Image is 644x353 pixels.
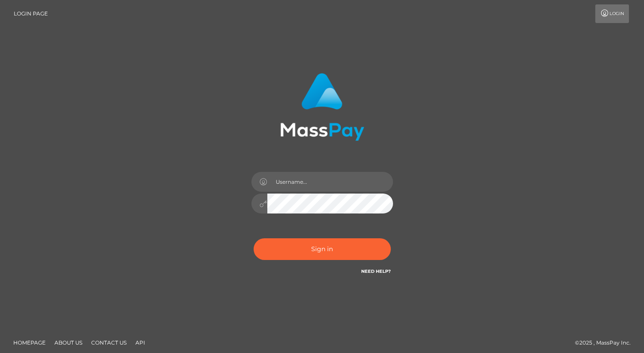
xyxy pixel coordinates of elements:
a: Login Page [14,4,48,23]
input: Username... [267,172,393,192]
a: API [132,336,149,349]
a: About Us [51,336,86,349]
div: © 2025 , MassPay Inc. [575,338,637,348]
a: Homepage [10,336,49,349]
button: Sign in [254,238,391,260]
a: Need Help? [361,268,391,274]
a: Login [595,4,629,23]
img: MassPay Login [280,73,364,141]
a: Contact Us [88,336,130,349]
